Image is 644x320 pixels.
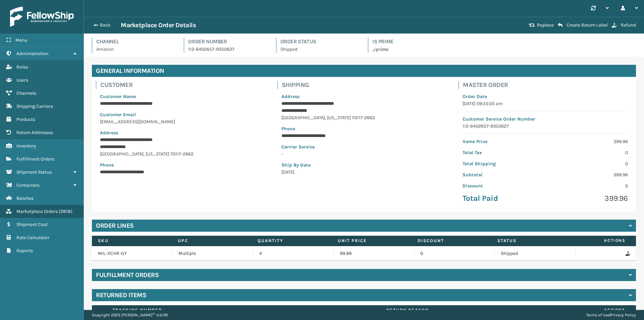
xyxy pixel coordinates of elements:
span: Marketplace Orders [16,209,58,214]
h4: Channel [96,38,176,46]
h4: Master Order [463,81,632,89]
p: Customer Name [100,93,265,100]
button: Refund [610,22,638,28]
button: Replace [527,22,556,28]
a: Privacy Policy [610,313,636,317]
p: Subtotal [463,171,541,178]
span: Shipping Carriers [16,103,53,109]
span: Inventory [16,143,36,149]
span: Users [16,77,28,83]
h4: Is Prime [372,38,452,46]
h4: Order Number [188,38,268,46]
span: Administration [16,51,48,56]
i: Create Return Label [558,22,562,28]
td: 99.99 [334,246,414,261]
label: Quantity [258,238,325,244]
label: SKU [98,238,165,244]
span: Containers [16,182,40,188]
p: Customer Service Order Number [463,116,628,123]
span: ( 2818 ) [59,209,72,214]
button: Back [90,22,121,28]
p: Shipped [280,46,360,53]
td: Shipped [495,246,575,261]
h4: Fulfillment Orders [96,271,159,279]
p: Order Date [463,93,628,100]
p: [DATE] 09:55:05 am [463,100,628,107]
p: 399.96 [549,171,628,178]
p: 0 [549,182,628,189]
img: logo [10,7,74,27]
span: Roles [16,64,28,70]
i: Refund [612,23,617,28]
span: Address [100,130,118,136]
h4: Shipping [282,81,451,89]
p: Carrier Service [281,143,447,150]
span: Batches [16,195,34,201]
h3: Marketplace Order Details [121,21,196,29]
p: 0 [549,149,628,156]
p: Items Price [463,138,541,145]
p: [EMAIL_ADDRESS][DOMAIN_NAME] [100,118,265,125]
p: [GEOGRAPHIC_DATA] , [US_STATE] 70117-2662 [100,150,265,157]
p: 399.96 [549,138,628,145]
p: Phone [100,162,265,169]
p: Phone [281,125,447,132]
p: Ship By Date [281,162,447,169]
td: Multiple [172,246,253,261]
span: Fulfillment Orders [16,156,54,162]
button: Create Return Label [556,22,610,28]
span: Reports [16,248,33,254]
p: 112-6402657-9350627 [463,123,628,130]
p: - [281,150,447,157]
h4: Returned Items [96,291,146,299]
p: Discount [463,182,541,189]
p: [GEOGRAPHIC_DATA] , [US_STATE] 70117-2662 [281,114,447,121]
i: Replace [529,23,535,28]
h4: Order Lines [96,222,134,230]
td: 4 [253,246,334,261]
p: 399.96 [549,193,628,203]
h4: General Information [92,65,636,77]
td: 0 [414,246,495,261]
span: Products [16,117,35,122]
a: Terms of Use [586,313,609,317]
p: Total Shipping [463,160,541,167]
label: Discount [418,238,485,244]
a: MIL-XCHR-GY [98,250,127,256]
span: Channels [16,90,36,96]
span: Menu [15,37,27,43]
p: Total Paid [463,193,541,203]
span: Actions [573,235,630,246]
span: Rate Calculator [16,235,49,240]
h4: Order Status [280,38,360,46]
p: [DATE] [281,169,447,176]
label: Status [497,238,565,244]
label: Tracking number [113,307,374,313]
p: 0 [549,160,628,167]
span: Address [281,94,300,99]
h4: Customer [100,81,269,89]
label: Return Reason [386,307,556,313]
span: Return Addresses [16,130,53,135]
p: Copyright 2023 [PERSON_NAME]™ v 1.0.191 [92,310,168,320]
p: 112-6402657-9350627 [188,46,268,53]
p: Amazon [96,46,176,53]
label: UPC [178,238,245,244]
i: Refund Order Line [626,251,630,256]
p: Total Tax [463,149,541,156]
span: Shipment Cost [16,222,48,227]
span: Shipment Status [16,169,52,175]
label: Unit Price [338,238,405,244]
div: | [586,310,636,320]
p: Customer Email [100,111,265,118]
